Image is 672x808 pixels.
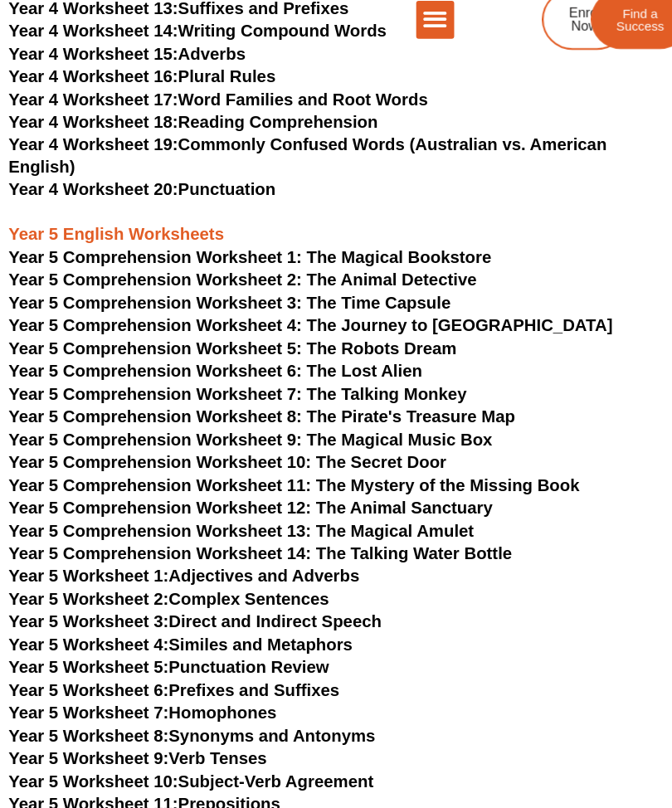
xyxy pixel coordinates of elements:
[8,369,415,387] a: Year 5 Comprehension Worksheet 6: The Lost Alien
[8,750,166,768] span: Year 5 Worksheet 9:
[8,638,347,656] a: Year 5 Worksheet 4:Similes and Metaphors
[8,436,484,455] a: Year 5 Comprehension Worksheet 9: The Magical Music Box
[8,392,459,410] a: Year 5 Comprehension Worksheet 7: The Talking Monkey
[533,3,616,63] a: Enrol Now
[8,660,166,679] span: Year 5 Worksheet 5:
[559,20,590,46] span: Enrol Now
[8,616,375,634] a: Year 5 Worksheet 3:Direct and Indirect Speech
[8,571,353,589] a: Year 5 Worksheet 1:Adjectives and Adverbs
[8,638,166,656] span: Year 5 Worksheet 4:
[8,683,334,701] a: Year 5 Worksheet 6:Prefixes and Suffixes
[8,302,443,320] a: Year 5 Comprehension Worksheet 3: The Time Capsule
[8,212,664,255] h3: Year 5 English Worksheets
[8,324,602,343] a: Year 5 Comprehension Worksheet 4: The Journey to [GEOGRAPHIC_DATA]
[8,124,175,143] span: Year 4 Worksheet 18:
[8,191,270,209] a: Year 4 Worksheet 20:Punctuation
[8,80,175,98] span: Year 4 Worksheet 16:
[8,414,506,432] a: Year 5 Comprehension Worksheet 8: The Pirate's Treasure Map
[8,280,469,298] a: Year 5 Comprehension Worksheet 2: The Animal Detective
[8,660,324,679] a: Year 5 Worksheet 5:Punctuation Review
[8,571,166,589] span: Year 5 Worksheet 1:
[8,102,421,120] a: Year 4 Worksheet 17:Word Families and Root Words
[8,548,503,567] a: Year 5 Comprehension Worksheet 14: The Talking Water Bottle
[8,683,166,701] span: Year 5 Worksheet 6:
[409,15,446,52] div: Menu Toggle
[8,728,369,746] a: Year 5 Worksheet 8:Synonyms and Antonyms
[379,621,672,808] iframe: Chat Widget
[8,616,166,634] span: Year 5 Worksheet 3:
[8,147,175,165] span: Year 4 Worksheet 19:
[8,504,485,522] a: Year 5 Comprehension Worksheet 12: The Animal Sanctuary
[8,481,569,499] a: Year 5 Comprehension Worksheet 11: The Mystery of the Missing Book
[8,191,175,209] span: Year 4 Worksheet 20:
[8,705,272,723] a: Year 5 Worksheet 7:Homophones
[8,459,439,477] a: Year 5 Comprehension Worksheet 10: The Secret Door
[8,772,175,791] span: Year 5 Worksheet 10:
[8,526,465,544] a: Year 5 Comprehension Worksheet 13: The Magical Amulet
[8,80,270,98] a: Year 4 Worksheet 16:Plural Rules
[8,257,483,275] a: Year 5 Comprehension Worksheet 1: The Magical Bookstore
[8,147,597,187] a: Year 4 Worksheet 19:Commonly Confused Words (Australian vs. American English)
[8,347,449,365] a: Year 5 Comprehension Worksheet 5: The Robots Dream
[8,102,175,120] span: Year 4 Worksheet 17:
[8,705,166,723] span: Year 5 Worksheet 7:
[8,593,324,611] a: Year 5 Worksheet 2:Complex Sentences
[8,124,372,143] a: Year 4 Worksheet 18:Reading Comprehension
[8,772,367,791] a: Year 5 Worksheet 10:Subject-Verb Agreement
[8,728,166,746] span: Year 5 Worksheet 8:
[8,593,166,611] span: Year 5 Worksheet 2:
[8,750,262,768] a: Year 5 Worksheet 9:Verb Tenses
[606,21,653,46] span: Find a Success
